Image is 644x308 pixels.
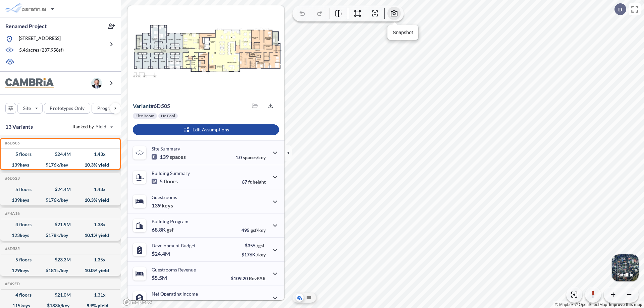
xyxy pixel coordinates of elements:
p: $109.20 [231,275,266,281]
p: Snapshot [393,29,413,36]
p: D [618,6,622,12]
p: $24.4M [152,250,171,257]
p: Prototypes Only [50,105,85,112]
span: gsf/key [251,227,266,233]
span: floors [164,178,178,185]
a: Improve this map [609,302,642,307]
h5: Click to copy the code [4,282,20,286]
span: Yield [96,123,107,130]
img: user logo [91,78,102,88]
p: Renamed Project [5,22,47,30]
span: /key [257,252,266,257]
p: Building Program [152,219,189,224]
img: Switcher Image [612,254,639,281]
p: Guestrooms [152,194,177,200]
span: gsf [167,226,174,233]
span: RevPAR [249,275,266,281]
button: Ranked by Yield [67,121,117,132]
h5: Click to copy the code [4,211,20,216]
p: $355 [241,243,266,248]
p: Net Operating Income [152,291,198,297]
p: 495 [241,227,266,233]
p: 5 [152,178,178,185]
p: Flex Room [136,113,154,119]
p: $176K [241,252,266,257]
p: Guestrooms Revenue [152,267,196,272]
span: ft [248,179,252,185]
a: OpenStreetMap [575,302,607,307]
p: Building Summary [152,170,190,176]
p: Site [23,105,31,112]
button: Site [17,103,43,114]
h5: Click to copy the code [4,141,20,145]
p: 139 [152,202,173,209]
button: Prototypes Only [44,103,90,114]
h5: Click to copy the code [4,176,20,181]
p: Development Budget [152,243,196,248]
a: Mapbox [555,302,574,307]
button: Program [92,103,128,114]
p: 67 [242,179,266,185]
p: Program [97,105,116,112]
button: Aerial View [296,294,304,302]
p: No Pool [161,113,175,119]
button: Edit Assumptions [133,124,279,135]
span: Variant [133,103,151,109]
p: Satellite [617,272,633,278]
button: Switcher ImageSatellite [612,254,639,281]
p: 1.0 [235,155,266,160]
img: BrandImage [5,78,54,88]
p: - [19,58,20,66]
p: 45.0% [237,300,266,305]
p: $2.5M [152,299,168,305]
p: 13 Variants [5,123,33,131]
p: [STREET_ADDRESS] [19,35,61,43]
span: margin [251,300,266,305]
p: 139 [152,153,186,160]
p: # 6d505 [133,103,170,109]
span: spaces [170,153,186,160]
p: Edit Assumptions [193,126,229,133]
a: Mapbox homepage [123,298,152,306]
span: /gsf [257,243,264,248]
p: 5.46 acres ( 237,958 sf) [19,47,64,54]
p: Site Summary [152,146,180,151]
p: 68.8K [152,226,174,233]
span: keys [162,202,173,209]
p: $5.5M [152,274,168,281]
h5: Click to copy the code [4,246,20,251]
button: Site Plan [305,294,313,302]
span: spaces/key [243,155,266,160]
span: height [253,179,266,185]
